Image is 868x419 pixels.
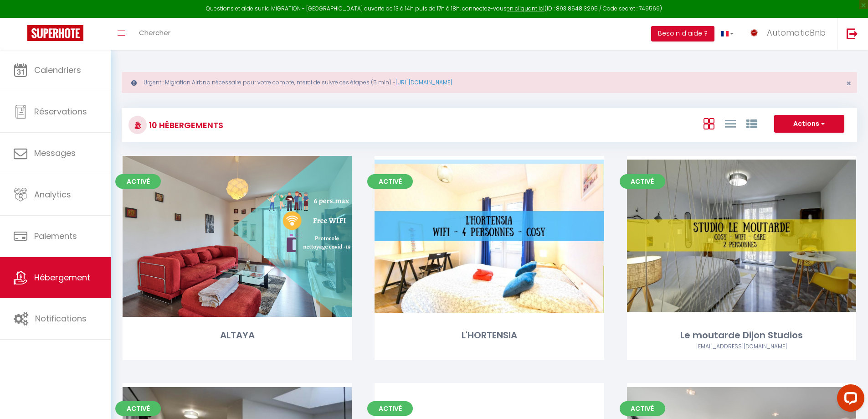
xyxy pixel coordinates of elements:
div: ALTAYA [123,328,352,342]
span: Calendriers [34,64,81,76]
span: Messages [34,147,76,159]
a: Vue en Box [704,116,714,131]
span: Activé [620,174,665,189]
span: AutomaticBnb [767,27,826,38]
img: ... [747,26,761,40]
span: Paiements [34,230,77,242]
img: Super Booking [27,25,83,41]
span: Chercher [139,28,170,37]
a: Editer [210,227,265,245]
iframe: LiveChat chat widget [830,381,868,419]
button: Actions [774,115,844,133]
div: Le moutarde Dijon Studios [627,328,856,342]
span: Activé [115,174,161,189]
a: Vue par Groupe [746,116,757,131]
span: Réservations [34,106,87,117]
span: Analytics [34,189,71,200]
img: logout [847,28,858,39]
a: Editer [462,227,517,245]
div: L'HORTENSIA [375,328,604,342]
span: Hébergement [34,272,90,283]
span: Activé [620,401,665,416]
span: Activé [115,401,161,416]
span: × [846,78,851,89]
a: Chercher [132,18,177,50]
a: en cliquant ici [507,5,544,12]
div: Airbnb [627,342,856,351]
a: Editer [714,227,769,245]
button: Close [846,79,851,88]
div: Urgent : Migration Airbnb nécessaire pour votre compte, merci de suivre ces étapes (5 min) - [122,72,857,93]
h3: 10 Hébergements [147,115,223,135]
button: Besoin d'aide ? [651,26,714,41]
span: Notifications [35,313,87,324]
a: Vue en Liste [725,116,736,131]
span: Activé [367,401,413,416]
a: ... AutomaticBnb [740,18,837,50]
span: Activé [367,174,413,189]
a: [URL][DOMAIN_NAME] [395,78,452,86]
